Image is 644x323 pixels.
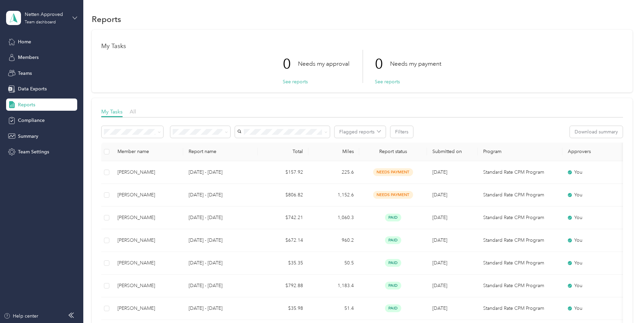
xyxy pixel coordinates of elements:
[258,184,308,207] td: $806.82
[385,236,401,244] span: paid
[432,260,447,266] span: [DATE]
[189,237,252,244] p: [DATE] - [DATE]
[117,237,178,244] div: [PERSON_NAME]
[18,148,49,155] span: Team Settings
[18,85,47,92] span: Data Exports
[568,191,625,199] div: You
[478,275,562,297] td: Standard Rate CPM Program
[568,282,625,289] div: You
[373,191,413,199] span: needs payment
[478,143,562,161] th: Program
[189,259,252,267] p: [DATE] - [DATE]
[308,275,359,297] td: 1,183.4
[183,143,258,161] th: Report name
[365,149,422,154] span: Report status
[483,191,557,199] p: Standard Rate CPM Program
[606,285,644,323] iframe: Everlance-gr Chat Button Frame
[92,16,121,23] h1: Reports
[478,297,562,320] td: Standard Rate CPM Program
[483,237,557,244] p: Standard Rate CPM Program
[432,305,447,311] span: [DATE]
[112,143,183,161] th: Member name
[18,133,38,140] span: Summary
[568,169,625,176] div: You
[283,50,298,78] p: 0
[18,70,32,77] span: Teams
[258,229,308,252] td: $672.14
[375,50,390,78] p: 0
[478,161,562,184] td: Standard Rate CPM Program
[117,191,178,199] div: [PERSON_NAME]
[568,237,625,244] div: You
[314,149,354,154] div: Miles
[483,282,557,289] p: Standard Rate CPM Program
[483,259,557,267] p: Standard Rate CPM Program
[432,215,447,220] span: [DATE]
[432,237,447,243] span: [DATE]
[427,143,478,161] th: Submitted on
[308,297,359,320] td: 51.4
[385,282,401,289] span: paid
[432,192,447,198] span: [DATE]
[568,259,625,267] div: You
[385,259,401,267] span: paid
[4,313,38,320] button: Help center
[478,252,562,275] td: Standard Rate CPM Program
[568,214,625,221] div: You
[189,169,252,176] p: [DATE] - [DATE]
[478,229,562,252] td: Standard Rate CPM Program
[258,275,308,297] td: $792.88
[570,126,623,138] button: Download summary
[390,60,441,68] p: Needs my payment
[263,149,303,154] div: Total
[432,169,447,175] span: [DATE]
[375,78,400,85] button: See reports
[117,169,178,176] div: [PERSON_NAME]
[18,101,35,108] span: Reports
[478,184,562,207] td: Standard Rate CPM Program
[117,214,178,221] div: [PERSON_NAME]
[308,229,359,252] td: 960.2
[308,207,359,229] td: 1,060.3
[298,60,349,68] p: Needs my approval
[258,252,308,275] td: $35.35
[483,305,557,312] p: Standard Rate CPM Program
[18,117,45,124] span: Compliance
[562,143,630,161] th: Approvers
[373,168,413,176] span: needs payment
[189,191,252,199] p: [DATE] - [DATE]
[568,305,625,312] div: You
[308,252,359,275] td: 50.5
[483,169,557,176] p: Standard Rate CPM Program
[25,11,67,18] div: Netten Approved
[117,259,178,267] div: [PERSON_NAME]
[101,108,123,115] span: My Tasks
[258,207,308,229] td: $742.21
[189,214,252,221] p: [DATE] - [DATE]
[101,43,623,50] h1: My Tasks
[189,305,252,312] p: [DATE] - [DATE]
[335,126,386,138] button: Flagged reports
[130,108,136,115] span: All
[283,78,308,85] button: See reports
[18,54,39,61] span: Members
[117,305,178,312] div: [PERSON_NAME]
[478,207,562,229] td: Standard Rate CPM Program
[117,149,178,154] div: Member name
[18,38,31,45] span: Home
[385,304,401,312] span: paid
[390,126,413,138] button: Filters
[385,214,401,221] span: paid
[117,282,178,289] div: [PERSON_NAME]
[258,161,308,184] td: $157.92
[25,20,56,24] div: Team dashboard
[258,297,308,320] td: $35.98
[308,184,359,207] td: 1,152.6
[189,282,252,289] p: [DATE] - [DATE]
[432,283,447,288] span: [DATE]
[308,161,359,184] td: 225.6
[483,214,557,221] p: Standard Rate CPM Program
